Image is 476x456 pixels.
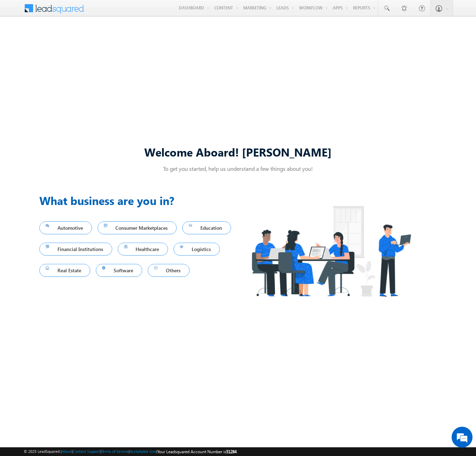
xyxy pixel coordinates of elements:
a: Terms of Service [101,449,129,454]
span: Logistics [180,244,214,254]
span: Real Estate [46,266,84,275]
a: Contact Support [73,449,100,454]
img: Industry.png [238,192,424,310]
span: Your Leadsquared Account Number is [157,449,237,454]
h3: What business are you in? [39,192,238,209]
span: Consumer Marketplaces [104,223,171,233]
span: Software [102,266,136,275]
span: Others [154,266,183,275]
span: Automotive [46,223,86,233]
span: 51284 [226,449,237,454]
a: Acceptable Use [130,449,156,454]
span: Financial Institutions [46,244,106,254]
span: © 2025 LeadSquared | | | | | [24,448,237,455]
p: To get you started, help us understand a few things about you! [39,165,437,172]
span: Education [189,223,225,233]
div: Welcome Aboard! [PERSON_NAME] [39,144,437,159]
span: Healthcare [124,244,162,254]
a: About [62,449,72,454]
